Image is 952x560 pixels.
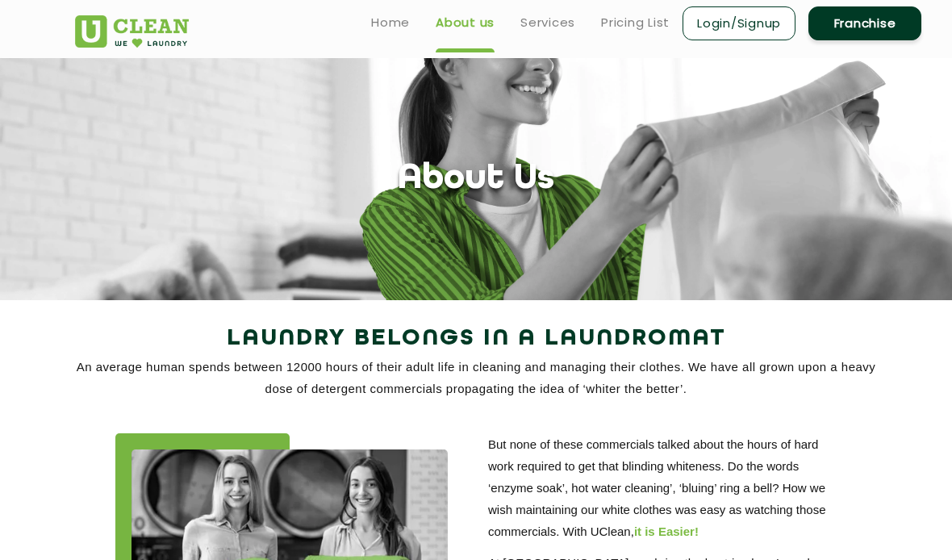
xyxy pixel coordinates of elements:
[75,356,877,399] p: An average human spends between 12000 hours of their adult life in cleaning and managing their cl...
[75,15,189,48] img: UClean Laundry and Dry Cleaning
[601,13,670,32] a: Pricing List
[808,6,921,40] a: Franchise
[488,433,837,542] p: But none of these commercials talked about the hours of hard work required to get that blinding w...
[398,159,554,200] h1: About Us
[520,13,575,32] a: Services
[683,6,795,40] a: Login/Signup
[75,320,877,358] h2: Laundry Belongs in a Laundromat
[371,13,410,32] a: Home
[436,13,495,32] a: About us
[634,524,699,538] b: it is Easier!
